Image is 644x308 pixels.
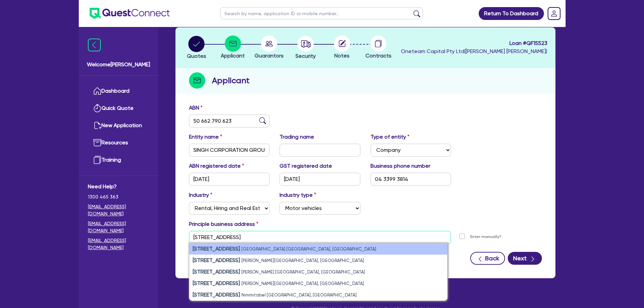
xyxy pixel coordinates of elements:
[334,52,350,59] span: Notes
[280,133,314,141] label: Trading name
[93,139,101,147] img: resources
[189,162,244,170] label: ABN registered date
[189,191,212,199] label: Industry
[88,203,149,217] a: [EMAIL_ADDRESS][DOMAIN_NAME]
[371,162,430,170] label: Business phone number
[189,133,222,141] label: Entity name
[259,117,266,124] img: abn-lookup icon
[189,220,258,228] label: Principle business address
[90,8,170,19] img: quest-connect-logo-blue
[193,291,240,298] strong: [STREET_ADDRESS]
[241,258,364,263] small: [PERSON_NAME][GEOGRAPHIC_DATA], [GEOGRAPHIC_DATA]
[88,237,149,251] a: [EMAIL_ADDRESS][DOMAIN_NAME]
[241,269,365,275] small: [PERSON_NAME] [GEOGRAPHIC_DATA], [GEOGRAPHIC_DATA]
[187,53,206,59] span: Quotes
[365,52,391,59] span: Contracts
[479,7,544,20] a: Return To Dashboard
[88,193,149,200] span: 1300 465 363
[241,292,357,298] small: Nimmitabel [GEOGRAPHIC_DATA], [GEOGRAPHIC_DATA]
[189,72,205,89] img: step-icon
[295,53,316,59] span: Security
[93,156,101,164] img: training
[371,133,409,141] label: Type of entity
[193,245,240,252] strong: [STREET_ADDRESS]
[212,74,249,87] h2: Applicant
[88,220,149,234] a: [EMAIL_ADDRESS][DOMAIN_NAME]
[88,183,149,191] span: Need Help?
[193,268,240,275] strong: [STREET_ADDRESS]
[280,162,332,170] label: GST registered date
[508,252,542,265] button: Next
[88,151,149,169] a: Training
[470,234,501,240] label: Enter manually?
[255,52,284,59] span: Guarantors
[88,117,149,134] a: New Application
[88,134,149,151] a: Resources
[93,121,101,129] img: new-application
[470,252,505,265] button: Back
[189,173,270,186] input: DD / MM / YYYY
[545,5,563,22] a: Dropdown toggle
[88,100,149,117] a: Quick Quote
[280,191,316,199] label: Industry type
[221,52,245,59] span: Applicant
[220,7,423,19] input: Search by name, application ID or mobile number...
[401,48,547,54] span: Oneteam Capital Pty Ltd ( [PERSON_NAME] [PERSON_NAME] )
[280,173,360,186] input: DD / MM / YYYY
[193,257,240,263] strong: [STREET_ADDRESS]
[295,35,316,61] button: Security
[87,61,150,69] span: Welcome [PERSON_NAME]
[88,39,101,51] img: icon-menu-close
[93,104,101,112] img: quick-quote
[241,281,364,286] small: [PERSON_NAME][GEOGRAPHIC_DATA], [GEOGRAPHIC_DATA]
[241,246,376,252] small: [GEOGRAPHIC_DATA] [GEOGRAPHIC_DATA], [GEOGRAPHIC_DATA]
[401,39,547,47] span: Loan # QF15523
[187,35,207,61] button: Quotes
[193,280,240,286] strong: [STREET_ADDRESS]
[189,104,202,112] label: ABN
[88,82,149,100] a: Dashboard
